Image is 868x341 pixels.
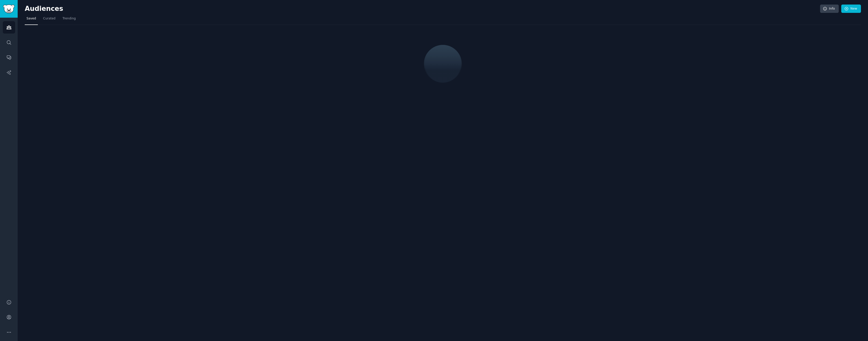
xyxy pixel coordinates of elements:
a: Info [820,5,839,13]
a: Curated [41,15,57,25]
span: Trending [63,16,76,21]
img: GummySearch logo [3,5,15,13]
span: Curated [43,16,56,21]
a: New [841,5,861,13]
a: Saved [25,15,38,25]
span: Saved [26,16,36,21]
h2: Audiences [25,5,820,13]
a: Trending [61,15,77,25]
